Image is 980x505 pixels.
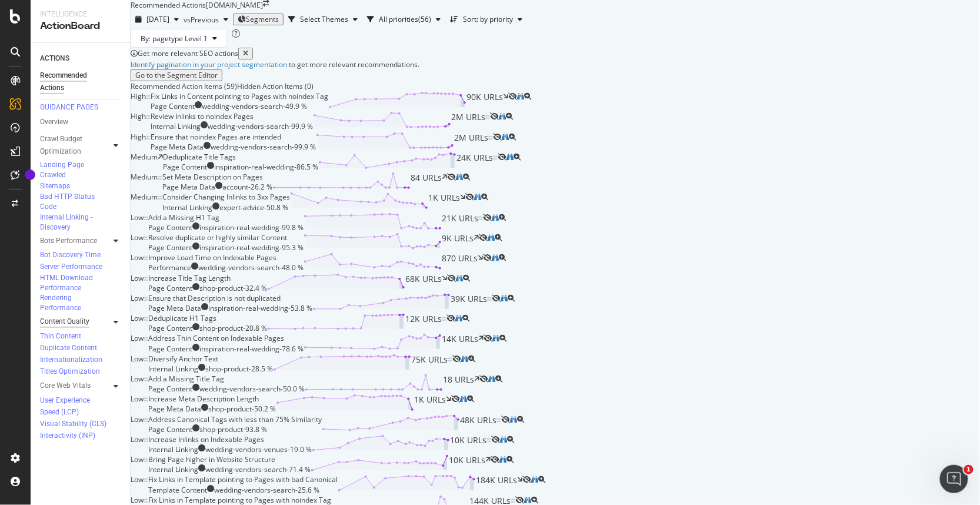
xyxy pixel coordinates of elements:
[211,142,316,152] div: wedding-vendors-search - 99.9 %
[148,252,276,263] div: Improve Load Time on Indexable Pages
[455,313,462,323] a: binoculars
[131,454,144,464] span: Low
[510,416,517,423] div: binoculars
[148,464,198,474] div: Internal Linking
[158,176,162,180] img: Equal
[148,485,207,495] div: Template Content
[148,323,192,333] div: Page Content
[40,273,113,293] div: HTML Download Performance
[40,250,101,260] div: Bot Discovery Time
[131,414,144,424] span: Low
[198,263,304,273] div: wedding-vendors-search - 48.0 %
[517,91,524,101] a: binoculars
[456,273,463,283] a: binoculars
[474,192,481,202] a: binoculars
[148,242,192,252] div: Page Content
[131,434,144,444] span: Low
[148,474,338,484] div: Fix Links in Template pointing to Pages with bad Canonical
[463,16,513,23] div: Sort: by priority
[191,15,219,25] span: Previous
[300,16,348,23] div: Select Themes
[465,194,474,201] div: eye-slash
[474,194,481,201] div: binoculars
[214,485,319,495] div: wedding-vendors-search - 25.6 %
[148,232,287,242] div: Resolve duplicate or highly similar Content
[466,91,503,111] span: 90K URLs
[455,315,462,322] div: binoculars
[148,444,198,454] div: Internal Linking
[501,416,510,423] div: eye-slash
[148,354,218,364] div: Diversify Anchor Text
[490,113,499,120] div: eye-slash
[40,19,121,33] div: ActionBoard
[238,48,253,59] button: close banner
[495,376,502,383] div: magnifying-glass-plus
[219,202,288,212] div: expert-advice - 50.8 %
[442,317,446,321] img: Equal
[442,252,478,273] span: 870 URLs
[40,52,69,65] div: ACTIONS
[199,424,267,434] div: shop-product - 93.8 %
[510,414,517,424] a: binoculars
[40,116,68,128] div: Overview
[507,436,514,443] div: magnifying-glass-plus
[964,465,974,474] span: 1
[148,222,192,232] div: Page Content
[479,234,488,241] div: eye-slash
[481,194,488,201] div: magnifying-glass-plus
[40,431,95,441] div: Interactivity (INP)
[506,456,514,463] div: magnifying-glass-plus
[151,91,328,101] div: Fix Links in Content pointing to Pages with noindex Tag
[25,170,35,180] div: Tooltip anchor
[514,154,521,161] div: magnifying-glass-plus
[40,293,111,313] div: Rendering Performance
[40,181,70,191] div: Sitemaps
[40,192,122,212] a: Bad HTTP Status Code
[461,354,468,364] a: binoculars
[237,81,314,91] div: Hidden Action Items (0)
[144,317,148,321] img: Equal
[499,335,506,342] div: magnifying-glass-plus
[40,212,122,232] a: Internal Linking - Discovery
[531,476,538,483] div: binoculars
[502,134,509,141] div: binoculars
[131,172,158,182] span: Medium
[508,295,515,302] div: magnifying-glass-plus
[40,342,122,354] a: Duplicate Content
[208,303,312,313] div: inspiration-real-wedding - 53.8 %
[40,102,122,114] a: GUIDANCE PAGES
[148,424,192,434] div: Page Content
[40,52,122,65] a: ACTIONS
[151,121,201,131] div: Internal Linking
[148,495,331,505] div: Fix Links in Template pointing to Pages with noindex Tag
[40,380,91,392] div: Core Web Vitals
[40,394,122,406] a: User Experience
[502,132,509,142] a: binoculars
[131,69,222,81] button: Go to the Segment Editor
[199,242,304,252] div: inspiration-real-wedding - 95.3 %
[467,396,474,403] div: magnifying-glass-plus
[131,374,144,384] span: Low
[40,180,122,192] a: Sitemaps
[138,48,238,58] div: Get more relevant SEO actions
[460,396,467,403] div: binoculars
[40,343,97,353] div: Duplicate Content
[492,214,499,221] div: binoculars
[483,254,492,261] div: eye-slash
[246,14,279,24] span: Segments
[131,152,158,162] span: Medium
[483,214,492,221] div: eye-slash
[148,374,224,384] div: Add a Missing Title Tag
[488,232,495,242] a: binoculars
[131,81,237,91] div: Recommended Action Items (59)
[492,333,499,343] a: binoculars
[141,34,208,44] span: By: pagetype Level 1
[463,275,470,282] div: magnifying-glass-plus
[131,273,144,283] span: Low
[517,93,524,100] div: binoculars
[208,404,276,414] div: shop-product - 50.2 %
[40,192,111,212] div: Bad HTTP Status Code
[40,355,102,365] div: Internationalization
[131,10,184,29] button: [DATE]
[442,232,474,252] span: 9K URLs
